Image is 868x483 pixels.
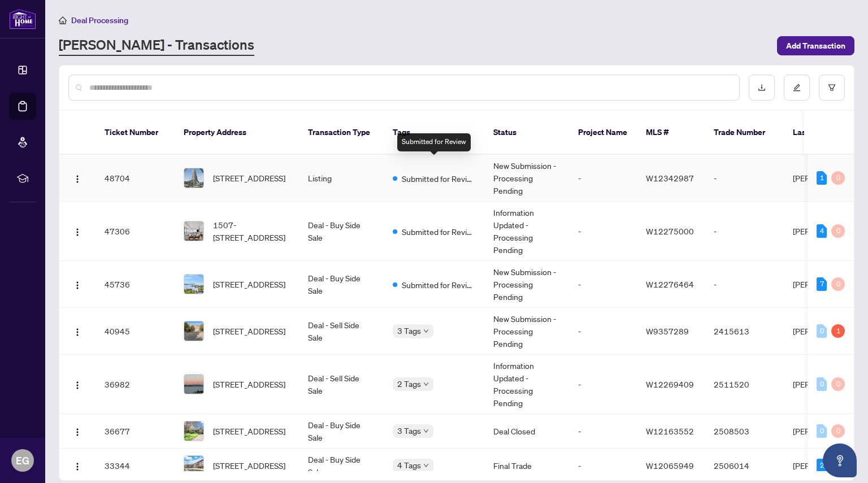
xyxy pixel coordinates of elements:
div: Submitted for Review [397,133,471,151]
span: W12163552 [646,426,694,436]
button: filter [819,75,845,101]
span: EG [16,452,29,468]
td: 45736 [96,261,175,308]
span: [STREET_ADDRESS] [213,459,285,472]
td: Information Updated - Processing Pending [484,202,569,261]
td: - [705,202,784,261]
td: 48704 [96,155,175,202]
img: thumbnail-img [184,321,203,341]
span: [STREET_ADDRESS] [213,425,285,437]
span: 3 Tags [397,424,421,437]
td: 2415613 [705,308,784,355]
td: New Submission - Processing Pending [484,155,569,202]
img: thumbnail-img [184,221,203,241]
td: Deal - Sell Side Sale [299,308,384,355]
button: edit [784,75,810,101]
td: - [569,449,637,483]
div: 1 [817,171,827,185]
th: Trade Number [705,111,784,155]
img: thumbnail-img [184,456,203,475]
button: Logo [68,322,86,340]
span: down [423,463,429,468]
button: Logo [68,422,86,440]
span: down [423,428,429,434]
button: Logo [68,222,86,240]
div: 7 [817,277,827,291]
td: - [705,261,784,308]
span: down [423,381,429,387]
td: - [569,261,637,308]
span: W12342987 [646,173,694,183]
td: New Submission - Processing Pending [484,261,569,308]
td: - [569,202,637,261]
img: Logo [73,462,82,471]
button: Logo [68,375,86,393]
div: 2 [817,459,827,472]
td: 2511520 [705,355,784,414]
span: edit [793,84,801,92]
td: 2506014 [705,449,784,483]
div: 4 [817,224,827,238]
th: Ticket Number [96,111,175,155]
td: Information Updated - Processing Pending [484,355,569,414]
span: Submitted for Review [402,225,475,238]
th: Property Address [175,111,299,155]
span: Submitted for Review [402,279,475,291]
td: - [569,308,637,355]
span: [STREET_ADDRESS] [213,378,285,390]
td: - [569,355,637,414]
div: 0 [831,424,845,438]
td: Deal - Buy Side Sale [299,449,384,483]
td: 47306 [96,202,175,261]
span: 1507-[STREET_ADDRESS] [213,219,290,243]
td: Listing [299,155,384,202]
img: Logo [73,328,82,337]
div: 0 [831,171,845,185]
img: thumbnail-img [184,275,203,294]
span: [STREET_ADDRESS] [213,172,285,184]
span: Submitted for Review [402,172,475,185]
button: Logo [68,275,86,293]
td: - [569,155,637,202]
span: [STREET_ADDRESS] [213,325,285,337]
img: Logo [73,428,82,437]
span: Add Transaction [786,37,845,55]
a: [PERSON_NAME] - Transactions [59,36,254,56]
td: 33344 [96,449,175,483]
span: [STREET_ADDRESS] [213,278,285,290]
img: Logo [73,281,82,290]
span: download [758,84,766,92]
th: MLS # [637,111,705,155]
span: 2 Tags [397,377,421,390]
div: 0 [817,324,827,338]
button: Add Transaction [777,36,854,55]
td: - [705,155,784,202]
span: W12065949 [646,460,694,471]
div: 0 [817,377,827,391]
img: thumbnail-img [184,375,203,394]
td: Deal - Buy Side Sale [299,202,384,261]
img: thumbnail-img [184,168,203,188]
td: Deal - Buy Side Sale [299,261,384,308]
div: 0 [831,277,845,291]
span: W12275000 [646,226,694,236]
button: Logo [68,456,86,475]
span: W12269409 [646,379,694,389]
td: - [569,414,637,449]
div: 0 [817,424,827,438]
span: W12276464 [646,279,694,289]
td: 36982 [96,355,175,414]
button: download [749,75,775,101]
td: 40945 [96,308,175,355]
span: home [59,16,67,24]
td: Deal Closed [484,414,569,449]
th: Transaction Type [299,111,384,155]
button: Open asap [823,443,857,477]
img: Logo [73,175,82,184]
td: 36677 [96,414,175,449]
span: W9357289 [646,326,689,336]
span: 4 Tags [397,459,421,472]
div: 0 [831,224,845,238]
td: New Submission - Processing Pending [484,308,569,355]
button: Logo [68,169,86,187]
